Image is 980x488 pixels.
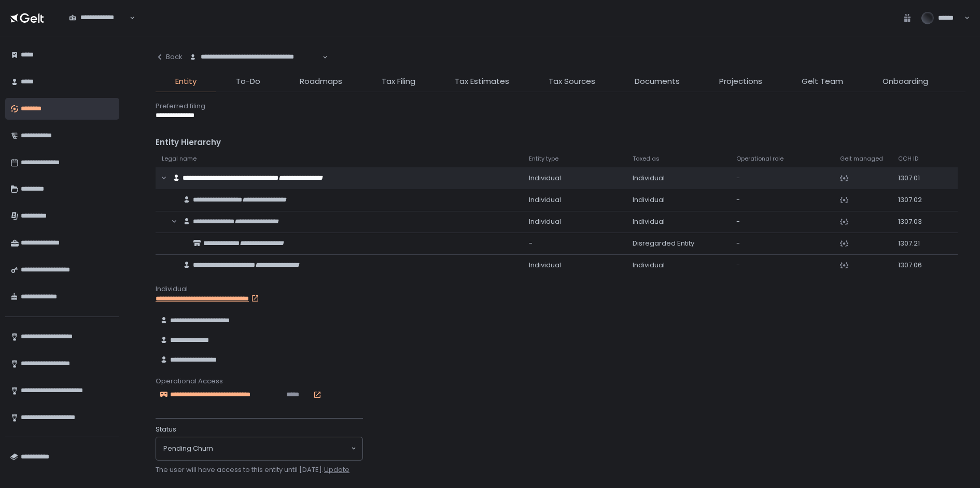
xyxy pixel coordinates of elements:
[736,195,828,205] div: -
[300,76,342,88] span: Roadmaps
[236,76,260,88] span: To-Do
[633,239,724,248] div: Disregarded Entity
[529,174,620,183] div: Individual
[189,62,321,72] input: Search for option
[156,377,965,386] div: Operational Access
[633,155,660,163] span: Taxed as
[898,239,932,248] div: 1307.21
[455,76,509,88] span: Tax Estimates
[529,261,620,270] div: Individual
[635,76,680,88] span: Documents
[156,52,183,62] div: Back
[736,261,828,270] div: -
[324,465,349,475] div: update
[529,217,620,226] div: Individual
[719,76,762,88] span: Projections
[633,261,724,270] div: Individual
[529,155,558,163] span: Entity type
[62,7,135,28] div: Search for option
[549,76,595,88] span: Tax Sources
[156,137,965,149] div: Entity Hierarchy
[840,155,883,163] span: Gelt managed
[883,76,928,88] span: Onboarding
[213,443,350,454] input: Search for option
[156,465,350,475] span: The user will have access to this entity until [DATE].
[736,174,828,183] div: -
[633,217,724,226] div: Individual
[633,195,724,205] div: Individual
[898,261,932,270] div: 1307.06
[156,425,176,434] span: Status
[156,102,965,111] div: Preferred filing
[898,195,932,205] div: 1307.02
[736,155,783,163] span: Operational role
[898,155,918,163] span: CCH ID
[162,155,197,163] span: Legal name
[633,174,724,183] div: Individual
[175,76,197,88] span: Entity
[898,174,932,183] div: 1307.01
[382,76,415,88] span: Tax Filing
[156,284,965,294] div: Individual
[183,47,328,68] div: Search for option
[156,437,362,460] div: Search for option
[163,444,213,453] span: pending Churn
[324,465,350,475] button: update
[898,217,932,226] div: 1307.03
[736,239,828,248] div: -
[529,195,620,205] div: Individual
[156,47,183,67] button: Back
[529,239,620,248] div: -
[802,76,843,88] span: Gelt Team
[69,22,129,33] input: Search for option
[736,217,828,226] div: -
